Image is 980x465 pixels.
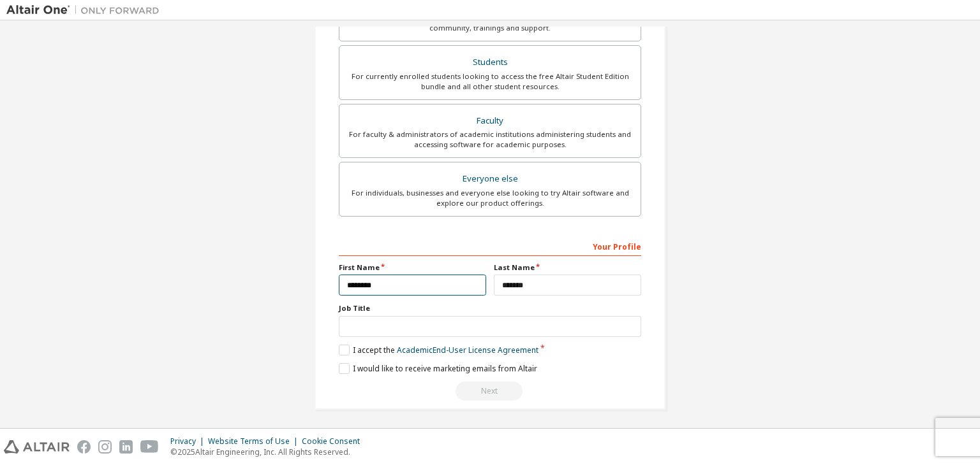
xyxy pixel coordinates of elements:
div: For individuals, businesses and everyone else looking to try Altair software and explore our prod... [347,188,633,208]
label: I would like to receive marketing emails from Altair [339,363,537,374]
div: Faculty [347,112,633,130]
img: altair_logo.svg [4,440,70,454]
img: instagram.svg [98,440,112,454]
img: linkedin.svg [119,440,133,454]
img: Altair One [6,4,166,17]
div: For currently enrolled students looking to access the free Altair Student Edition bundle and all ... [347,71,633,92]
div: For faculty & administrators of academic institutions administering students and accessing softwa... [347,129,633,150]
div: Your Profile [339,236,641,256]
label: I accept the [339,345,538,355]
div: Everyone else [347,170,633,188]
div: Email already exists [339,382,641,401]
div: Students [347,54,633,71]
div: Cookie Consent [302,436,367,447]
div: Website Terms of Use [208,436,302,447]
p: © 2025 Altair Engineering, Inc. All Rights Reserved. [170,447,367,457]
img: facebook.svg [77,440,91,454]
div: Privacy [170,436,208,447]
img: youtube.svg [140,440,159,454]
label: Job Title [339,303,641,313]
a: Academic End-User License Agreement [397,345,538,355]
label: First Name [339,262,486,273]
label: Last Name [494,262,641,273]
